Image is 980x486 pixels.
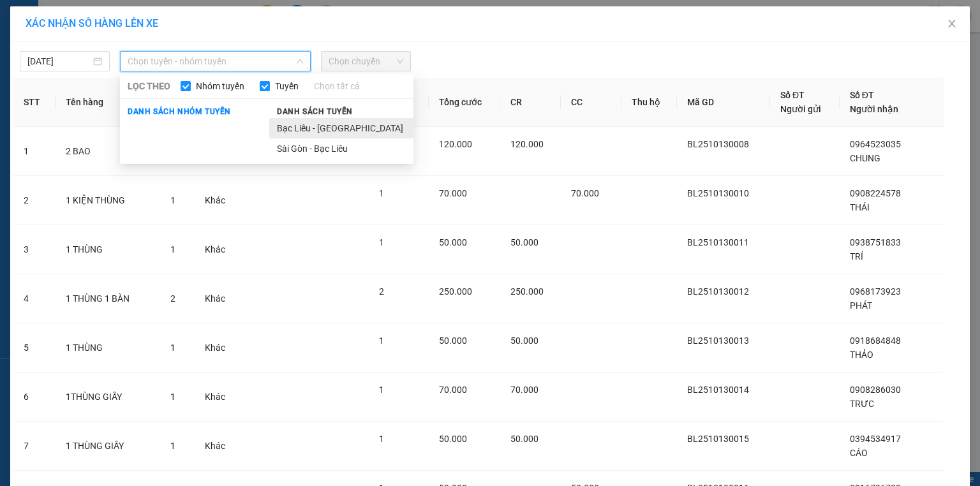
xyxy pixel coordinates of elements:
span: 1 [379,237,384,247]
span: 2 [170,293,175,304]
span: 0938751833 [850,237,901,247]
td: 1 [13,127,56,176]
td: Khác [195,176,241,225]
span: 120.000 [439,139,472,149]
span: 1 [379,335,384,346]
span: BL2510130011 [687,237,749,247]
span: Người gửi [780,104,821,114]
span: 2 [379,286,384,297]
span: 1 [170,244,175,254]
span: 120.000 [510,139,544,149]
span: BL2510130013 [687,335,749,346]
a: Chọn tất cả [314,79,360,93]
span: 250.000 [439,286,472,297]
th: Mã GD [677,78,770,127]
th: Thu hộ [621,78,677,127]
span: down [296,57,304,65]
th: Tên hàng [56,78,160,127]
button: Close [934,6,970,42]
td: Khác [195,225,241,274]
span: Nhóm tuyến [191,79,249,93]
span: 1 [379,385,384,395]
span: TRÍ [850,251,863,261]
span: 1 [170,392,175,402]
span: Số ĐT [780,90,805,100]
span: 50.000 [439,434,467,444]
span: BL2510130012 [687,286,749,297]
span: 70.000 [439,385,467,395]
td: Khác [195,372,241,422]
span: Tuyến [270,79,304,93]
td: 1 KIỆN THÙNG [56,176,160,225]
span: PHÁT [850,300,872,311]
span: 1 [379,434,384,444]
li: Sài Gòn - Bạc Liêu [269,138,413,159]
span: 50.000 [510,335,538,346]
li: Bạc Liêu - [GEOGRAPHIC_DATA] [269,118,413,138]
td: Khác [195,323,241,372]
span: 50.000 [510,237,538,247]
span: Người nhận [850,104,898,114]
span: 70.000 [571,188,599,198]
span: THẢO [850,350,873,360]
td: Khác [195,274,241,323]
span: 1 [170,441,175,451]
span: 1 [170,195,175,205]
th: Tổng cước [429,78,500,127]
span: THÁI [850,202,870,212]
span: 0908286030 [850,385,901,395]
td: 5 [13,323,56,372]
span: 0908224578 [850,188,901,198]
span: Danh sách tuyến [269,106,360,117]
td: 7 [13,422,56,471]
span: 250.000 [510,286,544,297]
span: Danh sách nhóm tuyến [120,106,239,117]
th: STT [13,78,56,127]
span: CÁO [850,448,868,458]
span: 0918684848 [850,335,901,346]
td: 2 BAO [56,127,160,176]
td: 1 THÙNG 1 BÀN [56,274,160,323]
span: Số ĐT [850,90,874,100]
th: CR [500,78,561,127]
th: CC [561,78,621,127]
td: 1THÙNG GIẤY [56,372,160,422]
span: XÁC NHẬN SỐ HÀNG LÊN XE [26,17,158,29]
span: 70.000 [510,385,538,395]
span: Chọn tuyến - nhóm tuyến [128,52,303,71]
td: 2 [13,176,56,225]
span: 50.000 [510,434,538,444]
td: 1 THÙNG [56,323,160,372]
span: BL2510130014 [687,385,749,395]
td: 3 [13,225,56,274]
span: 0964523035 [850,139,901,149]
input: 13/10/2025 [27,54,91,68]
span: 70.000 [439,188,467,198]
span: 0968173923 [850,286,901,297]
span: 50.000 [439,335,467,346]
span: CHUNG [850,153,880,163]
td: 4 [13,274,56,323]
span: 50.000 [439,237,467,247]
span: Chọn chuyến [329,52,403,71]
span: 0394534917 [850,434,901,444]
td: 1 THÙNG GIẤY [56,422,160,471]
span: LỌC THEO [128,79,170,93]
td: 1 THÙNG [56,225,160,274]
span: BL2510130008 [687,139,749,149]
span: 1 [170,342,175,353]
td: Khác [195,422,241,471]
span: 1 [379,188,384,198]
span: close [947,18,957,29]
td: 6 [13,372,56,422]
span: BL2510130010 [687,188,749,198]
span: TRƯC [850,399,874,409]
span: BL2510130015 [687,434,749,444]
